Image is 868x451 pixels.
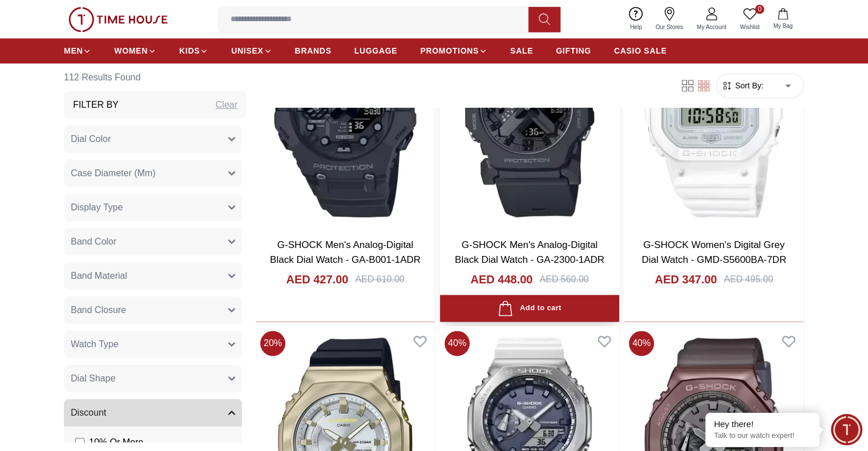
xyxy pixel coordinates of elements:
span: Wishlist [736,23,764,31]
button: Dial Color [64,125,242,153]
button: My Bag [766,6,800,32]
a: WOMEN [114,40,156,61]
a: LUGGAGE [354,40,398,61]
h4: AED 427.00 [286,271,348,287]
h3: Filter By [73,98,119,112]
span: MEN [64,45,83,56]
h4: AED 448.00 [470,271,532,287]
a: Help [623,5,649,34]
span: My Account [692,23,731,31]
button: Case Diameter (Mm) [64,160,242,187]
button: Band Color [64,228,242,255]
img: ... [68,7,168,32]
div: Clear [216,98,237,112]
span: Discount [71,406,106,420]
span: Dial Color [71,132,111,146]
a: Our Stores [649,5,690,34]
span: SALE [510,45,533,56]
div: AED 495.00 [724,273,773,286]
span: KIDS [179,45,200,56]
span: My Bag [769,22,797,30]
button: Band Material [64,262,242,290]
span: Watch Type [71,338,119,351]
div: Add to cart [498,300,561,316]
a: G-SHOCK Men's Analog-Digital Black Dial Watch - GA-B001-1ADR [270,239,421,265]
a: G-SHOCK Men's Analog-Digital Black Dial Watch - GA-2300-1ADR [455,239,604,265]
button: Band Closure [64,296,242,324]
a: CASIO SALE [614,40,667,61]
div: AED 560.00 [539,273,588,286]
span: PROMOTIONS [420,45,479,56]
div: AED 610.00 [355,273,404,286]
span: WOMEN [114,45,148,56]
span: GIFTING [556,45,591,56]
div: Hey there! [714,419,811,430]
span: Case Diameter (Mm) [71,166,155,180]
span: Our Stores [651,23,688,31]
span: UNISEX [231,45,263,56]
button: Discount [64,399,242,426]
span: Sort By: [733,80,764,91]
span: Band Closure [71,303,126,317]
a: UNISEX [231,40,272,61]
button: Dial Shape [64,365,242,392]
a: PROMOTIONS [420,40,487,61]
h4: AED 347.00 [655,271,717,287]
span: 40 % [445,331,470,356]
span: Dial Shape [71,372,115,385]
a: GIFTING [556,40,591,61]
a: BRANDS [295,40,332,61]
div: Chat Widget [831,414,862,445]
h6: 112 Results Found [64,64,247,91]
button: Sort By: [721,80,764,91]
span: 20 % [260,331,285,356]
span: CASIO SALE [614,45,667,56]
button: Add to cart [440,295,619,322]
span: Display Type [71,201,123,214]
span: 10 % Or More [89,436,143,449]
a: G-SHOCK Women's Digital Grey Dial Watch - GMD-S5600BA-7DR [641,239,786,265]
a: KIDS [179,40,208,61]
span: LUGGAGE [354,45,398,56]
span: Band Color [71,235,116,249]
input: 10% Or More [75,438,84,447]
a: MEN [64,40,91,61]
button: Watch Type [64,331,242,358]
span: BRANDS [295,45,332,56]
p: Talk to our watch expert! [714,431,811,441]
button: Display Type [64,194,242,221]
span: Help [625,23,647,31]
span: Band Material [71,269,127,283]
a: SALE [510,40,533,61]
span: 40 % [629,331,654,356]
a: 0Wishlist [733,5,766,34]
span: 0 [755,5,764,14]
